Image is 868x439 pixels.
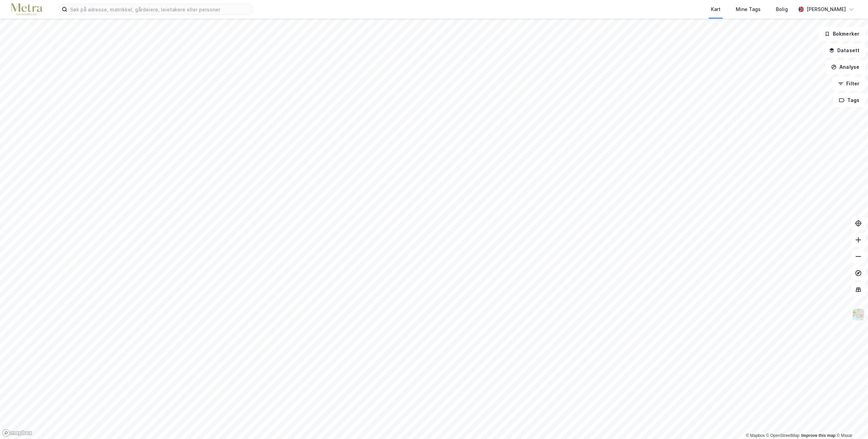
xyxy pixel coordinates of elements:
[801,433,836,438] a: Improve this map
[736,5,761,13] div: Mine Tags
[711,5,721,13] div: Kart
[746,433,765,438] a: Mapbox
[11,3,42,16] img: metra-logo.256734c3b2bbffee19d4.png
[823,44,865,57] button: Datasett
[819,27,865,41] button: Bokmerker
[2,429,32,437] a: Mapbox homepage
[825,60,865,74] button: Analyse
[833,406,868,439] div: Kontrollprogram for chat
[776,5,788,13] div: Bolig
[832,77,865,91] button: Filter
[766,433,800,438] a: OpenStreetMap
[852,308,865,321] img: Z
[67,4,252,15] input: Søk på adresse, matrikkel, gårdeiere, leietakere eller personer
[833,93,865,107] button: Tags
[833,406,868,439] iframe: Chat Widget
[807,5,846,13] div: [PERSON_NAME]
